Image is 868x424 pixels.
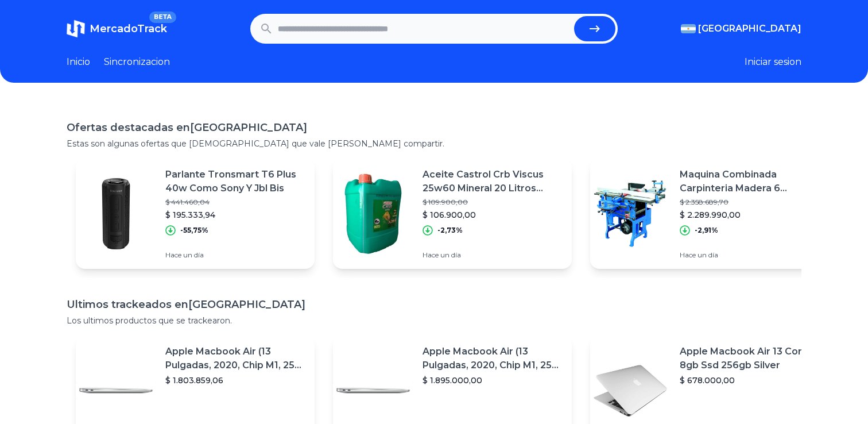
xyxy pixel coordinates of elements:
[76,159,315,269] a: Featured imageParlante Tronsmart T6 Plus 40w Como Sony Y Jbl Bis$ 441.460,04$ 195.333,94-55,75%Ha...
[149,11,176,23] span: BETA
[67,20,85,38] img: MercadoTrack
[333,159,572,269] a: Featured imageAceite Castrol Crb Viscus 25w60 Mineral 20 Litros Maranello$ 109.900,00$ 106.900,00...
[90,22,167,35] span: MercadoTrack
[67,120,801,136] h1: Ofertas destacadas en [GEOGRAPHIC_DATA]
[698,22,801,36] span: [GEOGRAPHIC_DATA]
[680,375,820,386] p: $ 678.000,00
[681,24,696,33] img: Argentina
[423,345,563,372] p: Apple Macbook Air (13 Pulgadas, 2020, Chip M1, 256 Gb De Ssd, 8 Gb De Ram) - Plata
[423,375,563,386] p: $ 1.895.000,00
[590,174,671,254] img: Featured image
[165,209,305,221] p: $ 195.333,94
[67,20,167,38] a: MercadoTrackBETA
[67,315,801,326] p: Los ultimos productos que se trackearon.
[680,198,820,207] p: $ 2.358.689,70
[680,209,820,221] p: $ 2.289.990,00
[76,174,156,254] img: Featured image
[680,345,820,372] p: Apple Macbook Air 13 Core I5 8gb Ssd 256gb Silver
[333,174,413,254] img: Featured image
[165,345,305,372] p: Apple Macbook Air (13 Pulgadas, 2020, Chip M1, 256 Gb De Ssd, 8 Gb De Ram) - Plata
[680,168,820,195] p: Maquina Combinada Carpinteria Madera 6 Funciones 3 Hp Kld
[590,159,829,269] a: Featured imageMaquina Combinada Carpinteria Madera 6 Funciones 3 Hp Kld$ 2.358.689,70$ 2.289.990,...
[165,250,305,260] p: Hace un día
[180,226,208,235] p: -55,75%
[165,168,305,195] p: Parlante Tronsmart T6 Plus 40w Como Sony Y Jbl Bis
[423,198,563,207] p: $ 109.900,00
[423,209,563,221] p: $ 106.900,00
[423,168,563,195] p: Aceite Castrol Crb Viscus 25w60 Mineral 20 Litros Maranello
[165,198,305,207] p: $ 441.460,04
[67,55,90,69] a: Inicio
[745,55,801,69] button: Iniciar sesion
[423,250,563,260] p: Hace un día
[437,226,463,235] p: -2,73%
[104,55,170,69] a: Sincronizacion
[681,22,801,36] button: [GEOGRAPHIC_DATA]
[680,250,820,260] p: Hace un día
[695,226,718,235] p: -2,91%
[67,138,801,149] p: Estas son algunas ofertas que [DEMOGRAPHIC_DATA] que vale [PERSON_NAME] compartir.
[67,296,801,313] h1: Ultimos trackeados en [GEOGRAPHIC_DATA]
[165,375,305,386] p: $ 1.803.859,06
